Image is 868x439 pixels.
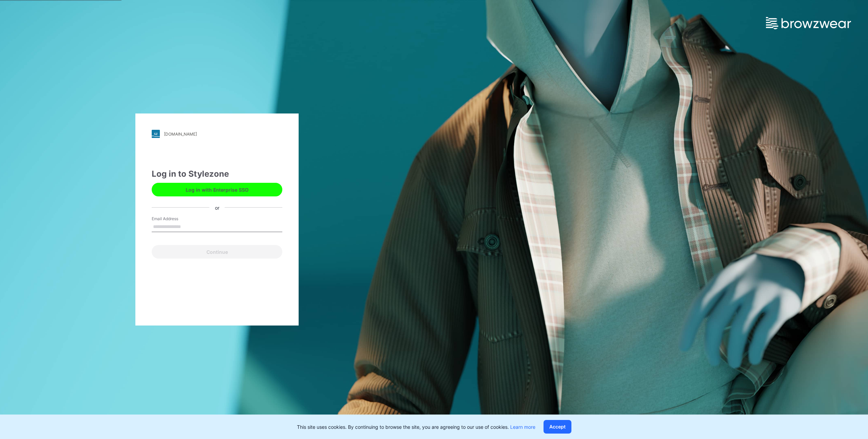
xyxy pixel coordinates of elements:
p: This site uses cookies. By continuing to browse the site, you are agreeing to our use of cookies. [297,423,535,431]
div: [DOMAIN_NAME] [164,131,197,137]
a: [DOMAIN_NAME] [152,130,282,138]
img: browzwear-logo.e42bd6dac1945053ebaf764b6aa21510.svg [766,17,851,29]
label: Email Address [152,216,199,222]
button: Log in with Enterprise SSO [152,183,282,196]
div: or [210,204,225,211]
a: Learn more [510,424,535,430]
div: Log in to Stylezone [152,168,282,180]
img: stylezone-logo.562084cfcfab977791bfbf7441f1a819.svg [152,130,160,138]
button: Accept [544,420,571,434]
